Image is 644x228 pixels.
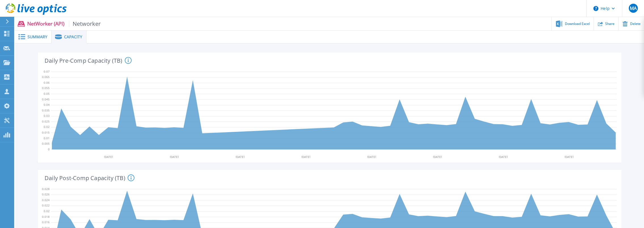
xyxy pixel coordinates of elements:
span: Capacity [64,35,82,39]
text: 0.022 [42,203,50,207]
text: [DATE] [434,155,442,159]
text: 0.026 [42,192,50,196]
h4: Daily Pre-Comp Capacity (TB) [45,57,132,64]
text: 0.016 [42,220,50,224]
text: 0.02 [44,125,50,129]
p: NetWorker (API) [27,20,101,27]
text: 0.02 [44,209,50,213]
text: 0.03 [44,114,50,118]
span: Share [605,22,615,26]
text: 0.045 [42,97,50,101]
text: 0.035 [42,108,50,112]
text: 0.024 [42,198,50,202]
text: [DATE] [565,155,574,159]
text: 0.05 [44,92,50,96]
text: [DATE] [236,155,245,159]
text: 0.018 [42,215,50,219]
text: 0.01 [44,136,50,140]
span: Download Excel [565,22,590,26]
text: 0.015 [42,130,50,134]
text: 0.07 [44,69,50,73]
text: 0.055 [42,86,50,90]
text: 0.065 [42,75,50,79]
text: 0.028 [42,187,50,191]
text: [DATE] [499,155,508,159]
h4: Daily Post-Comp Capacity (TB) [45,174,134,181]
text: 0.04 [44,103,50,107]
span: MA [630,6,636,10]
text: 0.005 [42,142,50,145]
text: [DATE] [170,155,179,159]
text: [DATE] [368,155,376,159]
text: [DATE] [302,155,311,159]
text: 0.06 [44,81,50,85]
span: Networker [69,20,101,27]
text: 0.025 [42,119,50,123]
span: Summary [28,35,47,39]
text: [DATE] [104,155,113,159]
text: 0 [48,147,50,151]
span: Delete [630,22,640,26]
